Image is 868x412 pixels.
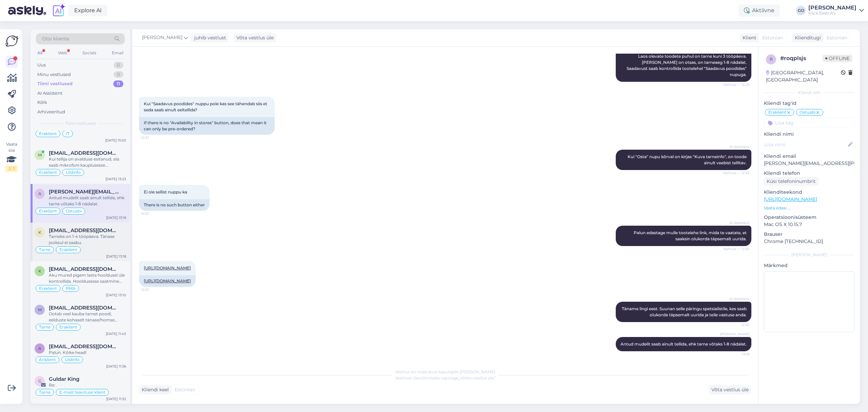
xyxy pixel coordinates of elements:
[720,332,749,337] span: [PERSON_NAME]
[39,325,51,329] span: Tarne
[49,156,126,168] div: Kui tellija on avalduse esitanud, siis saab mikrofoni kauplusesse tagastada, [PERSON_NAME] kontro...
[762,34,783,41] span: Estonian
[38,307,42,312] span: m
[139,386,169,393] div: Kliendi keel
[770,57,773,62] span: r
[49,266,119,272] span: kardo.ploomipuu@gmail.com
[39,358,56,362] span: Äriklient
[65,120,96,127] span: Tiimi vestlused
[139,199,210,211] div: There is no such button either
[764,170,854,177] p: Kliendi telefon
[764,196,817,202] a: [URL][DOMAIN_NAME]
[39,286,57,291] span: Eraklient
[808,5,864,16] a: [PERSON_NAME]Klick Eesti AS
[141,287,166,292] span: 12:35
[105,176,126,182] div: [DATE] 13:23
[764,189,854,196] p: Klienditeekond
[49,189,119,195] span: andrus.sumberg@gmail.com
[740,34,756,41] div: Klient
[49,343,119,350] span: arved@keho.ee
[634,230,748,241] span: Palun edastage mulle tootelehe link, mida te vaatate, et saaksin olukorda täpsemalt uurida.
[59,248,77,252] span: Eraklient
[723,82,749,87] span: Nähtud ✓ 12:29
[37,62,46,69] div: Uus
[106,331,126,336] div: [DATE] 11:43
[68,5,107,16] a: Explore AI
[139,117,275,135] div: If there is no "Availability in stores" button, does that mean it can only be pre-ordered?
[764,118,854,128] input: Lisa tag
[192,34,226,41] div: juhib vestlust
[395,369,495,374] span: Vestlus on määratud kasutajale [PERSON_NAME]
[764,221,854,228] p: Mac OS X 10.15.7
[766,69,841,83] div: [GEOGRAPHIC_DATA], [GEOGRAPHIC_DATA]
[38,378,41,383] span: G
[66,132,70,136] span: IT
[37,71,71,78] div: Minu vestlused
[5,35,18,48] img: Askly Logo
[796,6,806,15] div: GO
[39,390,51,394] span: Tarne
[114,71,123,78] div: 0
[49,376,79,382] span: Guldar King
[764,177,818,186] div: Küsi telefoninumbrit
[723,170,749,175] span: Nähtud ✓ 12:33
[49,150,119,156] span: mattiasaal@gmail.com
[106,364,126,369] div: [DATE] 11:36
[764,214,854,221] p: Operatsioonisüsteem
[59,390,105,394] span: E-maili teavituse klient
[105,138,126,143] div: [DATE] 15:05
[144,189,187,194] span: Ei ole sellist nuppu ka
[628,154,748,165] span: Kui "Osta" nupu kõrval on kirjas "Kuva tarneinfo", on toode ainult veebist tellitav.
[81,49,98,57] div: Socials
[106,293,126,298] div: [DATE] 13:10
[780,54,823,62] div: # roqplsjs
[764,90,854,96] div: Kliendi info
[144,101,268,112] span: Kui "Saadavus poodides" nuppu pole kas see tähendab siis et seda saab ainult eeltellida?
[106,396,126,401] div: [DATE] 11:32
[37,90,62,97] div: AI Assistent
[764,252,854,258] div: [PERSON_NAME]
[738,4,780,17] div: Aktiivne
[57,49,68,57] div: Web
[38,268,41,274] span: k
[141,135,166,140] span: 12:33
[175,386,195,393] span: Estonian
[39,170,57,174] span: Eraklient
[37,109,65,115] div: Arhiveeritud
[52,3,66,18] img: explore-ai
[38,346,41,351] span: a
[144,265,191,270] a: [URL][DOMAIN_NAME]
[49,227,119,233] span: Kristinavaher1@gmail.com
[622,306,748,317] span: Täname lingi eest. Suunan selle päringu spetsialistile, kes saab olukorda täpsemalt uurida ja tei...
[620,341,747,347] span: Antud mudelit saab ainult tellida, ehk tarne võtaks 1-8 nädalat.
[38,230,41,235] span: K
[764,160,854,167] p: [PERSON_NAME][EMAIL_ADDRESS][PERSON_NAME][DOMAIN_NAME]
[709,385,751,394] div: Võta vestlus üle
[395,375,496,380] span: Vestluse ülevõtmiseks vajutage
[66,170,81,174] span: Üldinfo
[823,55,852,62] span: Offline
[66,286,76,291] span: RMA
[59,325,77,329] span: Eraklient
[36,49,44,57] div: All
[764,262,854,269] p: Märkmed
[142,34,182,41] span: [PERSON_NAME]
[764,231,854,238] p: Brauser
[768,110,786,114] span: Eraklient
[723,246,749,251] span: Nähtud ✓ 12:35
[724,296,749,301] span: AI Assistent
[49,272,126,284] div: Aku mured pigem lasta hooldusel üle kontrollida. Hooldusesse saatmine käib ostuarve alusel. Laadi...
[792,34,821,41] div: Klienditugi
[39,248,51,252] span: Tarne
[37,99,47,106] div: Kõik
[808,11,856,16] div: Klick Eesti AS
[800,110,815,114] span: Ostuabi
[66,209,82,213] span: Ostuabi
[764,153,854,160] p: Kliendi email
[724,144,749,149] span: AI Assistent
[106,254,126,259] div: [DATE] 13:18
[764,205,854,211] p: Vaata edasi ...
[5,141,18,172] div: Vaata siia
[38,152,42,157] span: m
[111,49,125,57] div: Email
